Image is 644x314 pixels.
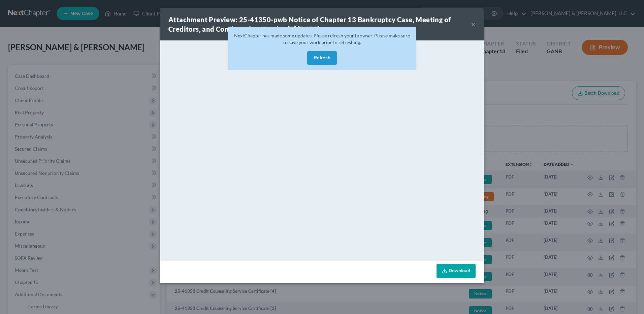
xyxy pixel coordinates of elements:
[160,40,484,259] iframe: <object ng-attr-data='[URL][DOMAIN_NAME]' type='application/pdf' width='100%' height='650px'></ob...
[234,33,410,45] span: NextChapter has made some updates. Please refresh your browser. Please make sure to save your wor...
[307,51,337,65] button: Refresh
[471,20,476,28] button: ×
[437,264,476,278] a: Download
[168,15,451,33] strong: Attachment Preview: 25-41350-pwb Notice of Chapter 13 Bankruptcy Case, Meeting of Creditors, and ...
[621,291,637,307] iframe: Intercom live chat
